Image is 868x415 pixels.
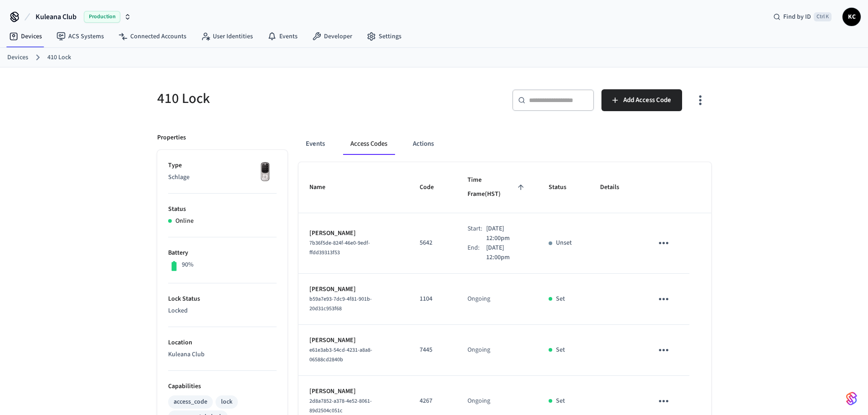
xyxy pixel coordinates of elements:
[2,28,49,45] a: Devices
[168,205,277,214] p: Status
[467,224,486,243] div: Start:
[36,11,77,22] span: Kuleana Club
[157,89,429,108] h5: 410 Lock
[49,28,111,45] a: ACS Systems
[175,216,194,226] p: Online
[549,180,578,195] span: Status
[168,338,277,348] p: Location
[486,243,527,262] p: [DATE] 12:00pm
[309,229,398,238] p: [PERSON_NAME]
[457,274,538,325] td: Ongoing
[420,294,446,304] p: 1104
[47,53,71,62] a: 410 Lock
[309,336,398,345] p: [PERSON_NAME]
[168,161,277,170] p: Type
[467,243,486,262] div: End:
[7,53,28,62] a: Devices
[783,12,811,21] span: Find by ID
[168,350,277,359] p: Kuleana Club
[486,224,527,243] p: [DATE] 12:00pm
[556,345,565,355] p: Set
[556,294,565,304] p: Set
[298,133,711,155] div: ant example
[182,260,194,270] p: 90%
[84,11,120,23] span: Production
[168,306,277,316] p: Locked
[221,397,232,407] div: lock
[623,94,671,106] span: Add Access Code
[556,238,572,248] p: Unset
[309,397,372,415] span: 2d8a7852-a378-4e52-8061-89d2504c051c
[420,396,446,406] p: 4267
[260,28,305,45] a: Events
[111,28,194,45] a: Connected Accounts
[309,346,372,364] span: e61e3ab3-54cd-4231-a8a8-06588cd2840b
[168,173,277,182] p: Schlage
[842,8,861,26] button: KC
[168,248,277,258] p: Battery
[309,180,337,195] span: Name
[360,28,409,45] a: Settings
[420,345,446,355] p: 7445
[343,133,395,155] button: Access Codes
[420,238,446,248] p: 5642
[766,9,839,25] div: Find by IDCtrl K
[420,180,446,195] span: Code
[298,133,332,155] button: Events
[174,397,207,407] div: access_code
[846,391,857,406] img: SeamLogoGradient.69752ec5.svg
[254,161,277,184] img: Yale Assure Touchscreen Wifi Smart Lock, Satin Nickel, Front
[168,382,277,391] p: Capabilities
[814,12,832,21] span: Ctrl K
[457,325,538,376] td: Ongoing
[309,387,398,396] p: [PERSON_NAME]
[556,396,565,406] p: Set
[601,89,682,111] button: Add Access Code
[305,28,360,45] a: Developer
[600,180,631,195] span: Details
[309,285,398,294] p: [PERSON_NAME]
[194,28,260,45] a: User Identities
[843,9,860,25] span: KC
[406,133,441,155] button: Actions
[309,239,370,256] span: 7b36f5de-824f-46e0-9edf-ffdd39313f53
[467,173,527,202] span: Time Frame(HST)
[168,294,277,304] p: Lock Status
[157,133,186,143] p: Properties
[309,295,372,313] span: b59a7e93-7dc9-4f81-901b-20d31c953f68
